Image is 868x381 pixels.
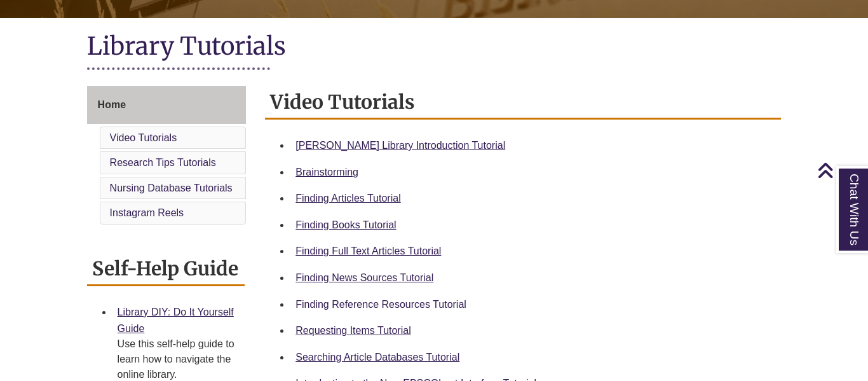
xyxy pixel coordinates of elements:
span: Home [98,99,126,110]
a: Requesting Items Tutorial [295,325,410,336]
div: Guide Page Menu [87,86,247,227]
a: Brainstorming [295,167,358,177]
h2: Self-Help Guide [87,253,245,286]
a: Finding News Sources Tutorial [295,272,433,283]
a: Finding Full Text Articles Tutorial [295,246,441,256]
a: Library DIY: Do It Yourself Guide [118,307,234,334]
a: Finding Reference Resources Tutorial [295,299,466,310]
a: Nursing Database Tutorials [110,183,233,193]
a: Back to Top [817,162,865,179]
a: Home [87,86,247,124]
h2: Video Tutorials [265,86,781,120]
a: [PERSON_NAME] Library Introduction Tutorial [295,140,505,151]
a: Searching Article Databases Tutorial [295,352,459,363]
h1: Library Tutorials [87,31,782,64]
a: Finding Books Tutorial [295,219,396,230]
a: Video Tutorials [110,132,177,143]
a: Research Tips Tutorials [110,157,216,168]
a: Instagram Reels [110,207,184,218]
a: Finding Articles Tutorial [295,193,400,204]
